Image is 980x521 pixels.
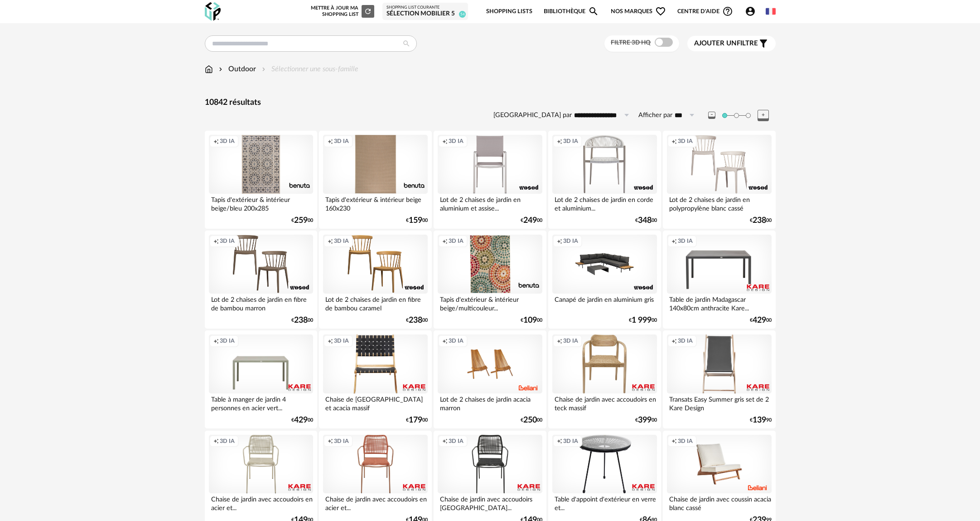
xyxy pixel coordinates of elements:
[220,337,235,344] span: 3D IA
[205,98,776,108] div: 10842 résultats
[294,217,308,224] span: 259
[544,1,599,22] a: BibliothèqueMagnify icon
[434,131,546,229] a: Creation icon 3D IA Lot de 2 chaises de jardin en aluminium et assise... €24900
[753,317,766,324] span: 429
[205,131,317,229] a: Creation icon 3D IA Tapis d'extérieur & intérieur beige/bleu 200x285 €25900
[758,38,769,49] span: Filter icon
[442,437,448,445] span: Creation icon
[638,111,672,120] label: Afficher par
[766,6,776,16] img: fr
[409,317,422,324] span: 238
[667,194,771,212] div: Lot de 2 chaises de jardin en polypropylène blanc cassé
[563,138,578,145] span: 3D IA
[406,217,428,224] div: € 00
[523,217,537,224] span: 249
[205,2,221,21] img: OXP
[552,294,657,312] div: Canapé de jardin en aluminium gris
[323,393,427,412] div: Chaise de [GEOGRAPHIC_DATA] et acacia massif
[548,131,661,229] a: Creation icon 3D IA Lot de 2 chaises de jardin en corde et aluminium... €34800
[663,131,775,229] a: Creation icon 3D IA Lot de 2 chaises de jardin en polypropylène blanc cassé €23800
[220,437,235,445] span: 3D IA
[213,437,219,445] span: Creation icon
[753,217,766,224] span: 238
[663,231,775,329] a: Creation icon 3D IA Table de jardin Madagascar 140x80cm anthracite Kare... €42900
[449,437,463,445] span: 3D IA
[209,493,313,511] div: Chaise de jardin avec accoudoirs en acier et...
[750,217,772,224] div: € 00
[678,337,693,344] span: 3D IA
[548,231,661,329] a: Creation icon 3D IA Canapé de jardin en aluminium gris €1 99900
[294,317,308,324] span: 238
[694,40,737,47] span: Ajouter un
[632,317,652,324] span: 1 999
[442,337,448,344] span: Creation icon
[557,138,562,145] span: Creation icon
[563,437,578,445] span: 3D IA
[334,337,349,344] span: 3D IA
[521,417,542,423] div: € 00
[291,417,313,423] div: € 00
[750,317,772,324] div: € 00
[434,330,546,428] a: Creation icon 3D IA Lot de 2 chaises de jardin acacia marron €25000
[671,138,677,145] span: Creation icon
[523,417,537,423] span: 250
[323,493,427,511] div: Chaise de jardin avec accoudoirs en acier et...
[205,330,317,428] a: Creation icon 3D IA Table à manger de jardin 4 personnes en acier vert... €42900
[563,337,578,344] span: 3D IA
[334,138,349,145] span: 3D IA
[364,9,372,14] span: Refresh icon
[552,393,657,412] div: Chaise de jardin avec accoudoirs en teck massif
[205,231,317,329] a: Creation icon 3D IA Lot de 2 chaises de jardin en fibre de bambou marron €23800
[611,39,651,46] span: Filtre 3D HQ
[521,317,542,324] div: € 00
[638,217,652,224] span: 348
[745,6,756,17] span: Account Circle icon
[328,437,333,445] span: Creation icon
[635,417,657,423] div: € 00
[678,138,693,145] span: 3D IA
[328,237,333,245] span: Creation icon
[750,417,772,423] div: € 90
[319,131,431,229] a: Creation icon 3D IA Tapis d'extérieur & intérieur beige 160x230 €15900
[323,294,427,312] div: Lot de 2 chaises de jardin en fibre de bambou caramel
[655,6,666,17] span: Heart Outline icon
[209,294,313,312] div: Lot de 2 chaises de jardin en fibre de bambou marron
[687,36,776,51] button: Ajouter unfiltre Filter icon
[722,6,733,17] span: Help Circle Outline icon
[671,437,677,445] span: Creation icon
[434,231,546,329] a: Creation icon 3D IA Tapis d'extérieur & intérieur beige/multicouleur... €10900
[694,39,758,48] span: filtre
[552,493,657,511] div: Table d'appoint d'extérieur en verre et...
[386,5,464,18] a: Shopping List courante Sélection mobilier 5 54
[217,64,224,74] img: svg+xml;base64,PHN2ZyB3aWR0aD0iMTYiIGhlaWdodD0iMTYiIHZpZXdCb3g9IjAgMCAxNiAxNiIgZmlsbD0ibm9uZSIgeG...
[449,237,463,245] span: 3D IA
[523,317,537,324] span: 109
[486,1,532,22] a: Shopping Lists
[213,337,219,344] span: Creation icon
[667,393,771,412] div: Transats Easy Summer gris set de 2 Kare Design
[588,6,599,17] span: Magnify icon
[677,6,733,17] span: Centre d'aideHelp Circle Outline icon
[319,231,431,329] a: Creation icon 3D IA Lot de 2 chaises de jardin en fibre de bambou caramel €23800
[328,337,333,344] span: Creation icon
[459,11,466,18] span: 54
[220,237,235,245] span: 3D IA
[438,393,542,412] div: Lot de 2 chaises de jardin acacia marron
[671,337,677,344] span: Creation icon
[309,5,374,18] div: Mettre à jour ma Shopping List
[753,417,766,423] span: 139
[449,138,463,145] span: 3D IA
[209,194,313,212] div: Tapis d'extérieur & intérieur beige/bleu 200x285
[611,1,666,22] span: Nos marques
[409,217,422,224] span: 159
[220,138,235,145] span: 3D IA
[406,317,428,324] div: € 00
[386,10,464,18] div: Sélection mobilier 5
[291,317,313,324] div: € 00
[563,237,578,245] span: 3D IA
[328,138,333,145] span: Creation icon
[409,417,422,423] span: 179
[638,417,652,423] span: 399
[678,437,693,445] span: 3D IA
[449,337,463,344] span: 3D IA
